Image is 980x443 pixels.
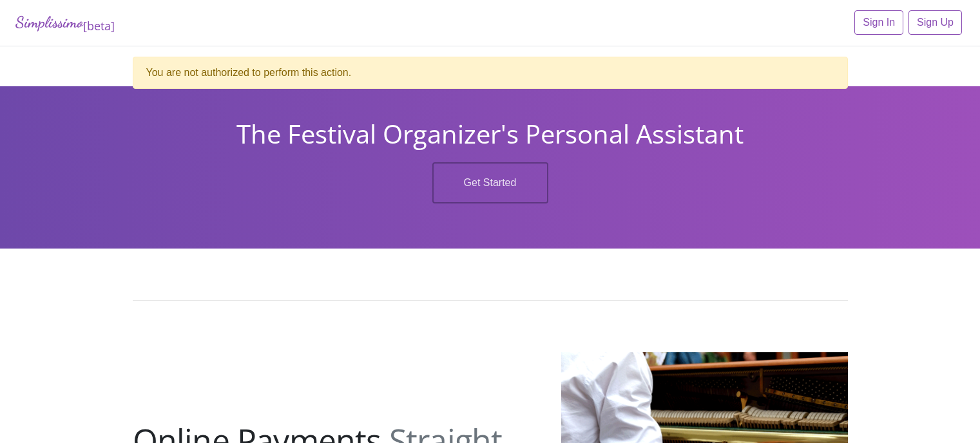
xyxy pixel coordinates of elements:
a: Sign Up [908,10,962,35]
div: You are not authorized to perform this action. [133,57,848,89]
a: Get Started [432,162,548,203]
a: Sign In [854,10,903,35]
a: Simplissimo[beta] [15,10,115,35]
h1: The Festival Organizer's Personal Assistant [10,118,970,149]
sub: [beta] [83,18,115,33]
